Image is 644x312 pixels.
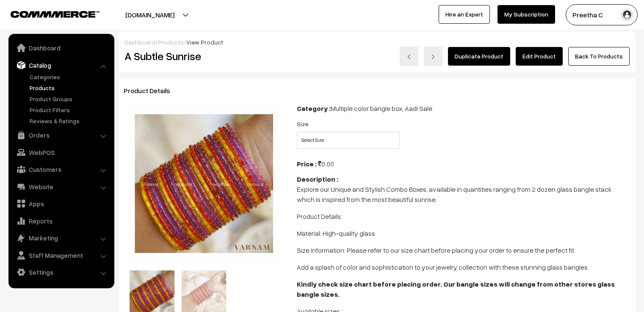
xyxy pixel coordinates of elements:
[11,127,111,143] a: Orders
[297,262,630,272] p: Add a splash of color and sophistication to your jewelry collection with these stunning glass ban...
[28,105,111,114] a: Product Filters
[406,54,412,59] img: left-arrow.png
[516,47,563,66] a: Edit Product
[11,196,111,211] a: Apps
[11,179,111,194] a: Website
[11,11,100,17] img: COMMMERCE
[124,50,285,63] h2: A Subtle Sunrise
[186,39,223,46] span: View Product
[28,83,111,92] a: Products
[11,213,111,229] a: Reports
[127,107,281,260] img: 173486640292582.jpg
[28,116,111,125] a: Reviews & Ratings
[297,211,630,221] p: Product Details:
[297,175,338,183] b: Description :
[11,162,111,177] a: Customers
[28,94,111,103] a: Product Groups
[11,145,111,160] a: WebPOS
[621,8,633,21] img: user
[448,47,510,66] a: Duplicate Product
[11,8,85,19] a: COMMMERCE
[439,5,490,24] a: Hire an Expert
[11,265,111,280] a: Settings
[297,104,331,113] b: Category :
[297,103,630,113] div: Multiple color bangle box, Aadi Sale
[96,4,204,25] button: [DOMAIN_NAME]
[124,38,630,47] div: / /
[297,245,630,255] p: Size Information: Please refer to our size chart before placing your order to ensure the perfect ...
[11,58,111,73] a: Catalog
[124,39,155,46] a: Dashboard
[566,4,638,25] button: Preetha C
[498,5,555,24] a: My Subscription
[124,86,180,95] span: Product Details
[11,40,111,55] a: Dashboard
[11,248,111,263] a: Staff Management
[297,159,630,169] div: 0.00
[158,39,184,46] a: Products
[11,230,111,246] a: Marketing
[297,228,630,238] p: Material: High-quality glass
[297,160,317,168] b: Price :
[297,119,308,128] label: Size
[28,72,111,81] a: Categories
[431,54,436,59] img: right-arrow.png
[297,184,630,204] p: Explore our Unique and Stylish Combo Boxes, available in quantities ranging from 2 dozen glass ba...
[297,280,615,298] b: Kindly check size chart before placing order. Our bangle sizes will change from other stores glas...
[568,47,630,66] a: Back To Products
